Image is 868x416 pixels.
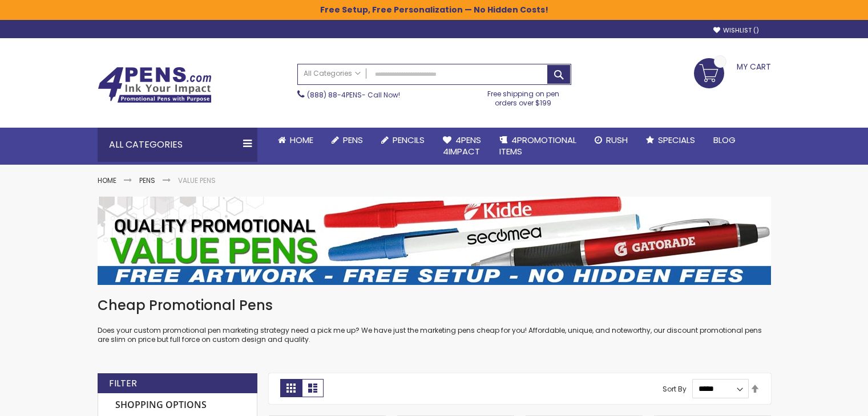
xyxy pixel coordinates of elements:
span: 4Pens 4impact [443,134,481,157]
strong: Filter [109,377,137,390]
div: All Categories [98,128,257,162]
a: Wishlist [713,26,759,35]
a: Pencils [372,128,434,153]
span: 4PROMOTIONAL ITEMS [499,134,576,157]
a: 4Pens4impact [434,128,490,165]
a: All Categories [298,64,366,83]
strong: Grid [280,379,302,397]
div: Free shipping on pen orders over $199 [475,85,571,108]
a: (888) 88-4PENS [307,90,362,100]
a: Pens [139,176,155,185]
a: Home [98,176,116,185]
span: All Categories [304,69,361,78]
img: Value Pens [98,197,771,285]
h1: Cheap Promotional Pens [98,296,771,315]
span: Pens [343,134,363,146]
span: Specials [658,134,695,146]
span: Pencils [393,134,425,146]
div: Does your custom promotional pen marketing strategy need a pick me up? We have just the marketing... [98,296,771,345]
label: Sort By [663,384,687,393]
a: Pens [322,128,372,153]
a: 4PROMOTIONALITEMS [490,128,586,165]
span: Home [290,134,313,146]
strong: Value Pens [178,176,216,185]
a: Blog [704,128,745,153]
span: Rush [606,134,628,146]
img: 4Pens Custom Pens and Promotional Products [98,67,212,103]
a: Home [269,128,322,153]
a: Specials [637,128,704,153]
span: - Call Now! [307,90,400,100]
a: Rush [586,128,637,153]
span: Blog [713,134,736,146]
